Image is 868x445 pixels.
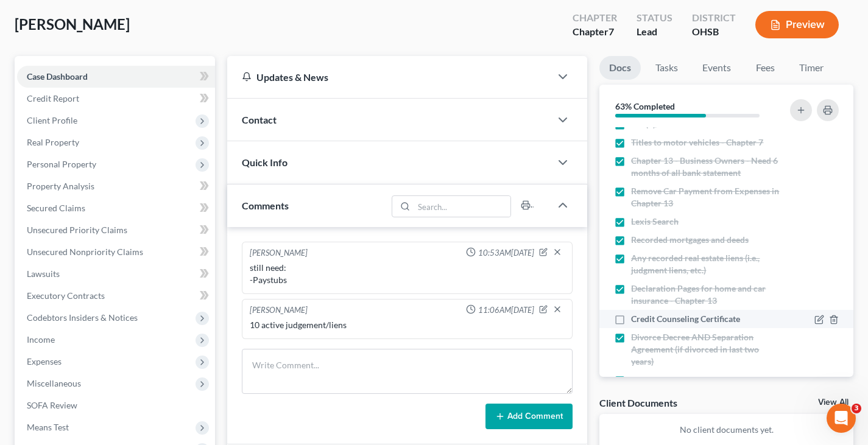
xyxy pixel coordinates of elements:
span: 10:53AM[DATE] [478,247,534,259]
span: Unsecured Nonpriority Claims [27,247,143,257]
span: Property Analysis [27,181,94,191]
a: Case Dashboard [17,66,215,88]
a: Events [693,56,741,80]
div: [PERSON_NAME] [250,247,308,259]
a: Unsecured Priority Claims [17,219,215,241]
button: Preview [755,11,839,38]
span: Divorce Decree AND Separation Agreement (if divorced in last two years) [631,331,779,368]
a: Credit Report [17,88,215,110]
a: View All [818,398,849,407]
a: Unsecured Nonpriority Claims [17,241,215,263]
span: Personal Property [27,159,96,169]
iframe: Intercom live chat [827,404,856,433]
div: District [692,11,736,25]
p: No client documents yet. [609,424,844,436]
span: Miscellaneous [27,378,81,388]
span: Comments [242,200,289,211]
a: Docs [599,56,641,80]
span: Case Dashboard [27,71,88,82]
span: Means Test [27,422,69,432]
span: Expenses [27,356,62,366]
a: Timer [789,56,833,80]
div: Chapter [573,11,617,25]
div: Chapter [573,25,617,39]
div: Client Documents [599,396,677,409]
span: SOFA Review [27,400,77,410]
a: SOFA Review [17,394,215,416]
span: Client Profile [27,115,77,125]
span: 11:06AM[DATE] [478,304,534,316]
span: Quick Info [242,156,288,168]
div: Updates & News [242,71,536,83]
span: Credit Counseling Certificate [631,313,740,325]
div: still need: -Paystubs [250,262,565,286]
a: Lawsuits [17,263,215,285]
span: Recorded mortgages and deeds [631,234,749,246]
a: Executory Contracts [17,285,215,307]
span: Titles to motor vehicles - Chapter 7 [631,136,763,149]
span: Contact [242,114,277,125]
a: Property Analysis [17,175,215,197]
a: Secured Claims [17,197,215,219]
span: Credit Report [27,93,79,103]
div: Lead [637,25,672,39]
span: Lawsuits [27,268,60,279]
span: 3 [852,404,861,413]
div: OHSB [692,25,736,39]
strong: 63% Completed [615,101,675,111]
span: Unsecured Priority Claims [27,225,127,235]
span: Income [27,334,55,345]
div: Status [637,11,672,25]
span: Remove Car Payment from Expenses in Chapter 13 [631,185,779,209]
span: Real Property [27,137,79,147]
span: Domestic Support Obligation Information (Name, Address, Phone Number) [631,374,779,410]
input: Search... [414,196,511,217]
div: [PERSON_NAME] [250,304,308,317]
span: Codebtors Insiders & Notices [27,312,138,323]
span: Chapter 13 - Business Owners - Need 6 months of all bank statement [631,155,779,179]
span: Executory Contracts [27,290,105,301]
span: Lexis Search [631,215,679,228]
span: Secured Claims [27,203,85,213]
span: [PERSON_NAME] [15,15,130,33]
span: Declaration Pages for home and car insurance - Chapter 13 [631,282,779,307]
button: Add Comment [485,404,573,429]
span: Any recorded real estate liens (i.e., judgment liens, etc.) [631,252,779,276]
a: Tasks [646,56,688,80]
div: 10 active judgement/liens [250,319,565,331]
span: 7 [609,26,614,37]
a: Fees [746,56,785,80]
